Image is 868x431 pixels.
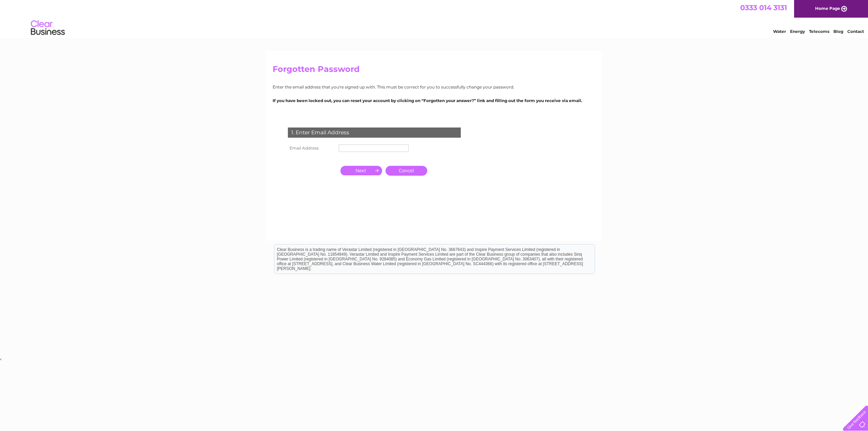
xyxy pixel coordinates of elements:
a: Energy [790,29,805,34]
th: Email Address [286,143,337,154]
div: 1. Enter Email Address [288,128,461,138]
p: If you have been locked out, you can reset your account by clicking on “Forgotten your answer?” l... [273,97,595,104]
a: Water [773,29,786,34]
a: Cancel [386,166,427,176]
img: logo.png [31,18,65,38]
h2: Forgotten Password [273,64,595,77]
div: Clear Business is a trading name of Verastar Limited (registered in [GEOGRAPHIC_DATA] No. 3667643... [274,4,595,33]
p: Enter the email address that you're signed up with. This must be correct for you to successfully ... [273,84,595,90]
a: Telecoms [809,29,829,34]
a: 0333 014 3131 [740,3,787,12]
a: Contact [847,29,864,34]
a: Blog [833,29,843,34]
